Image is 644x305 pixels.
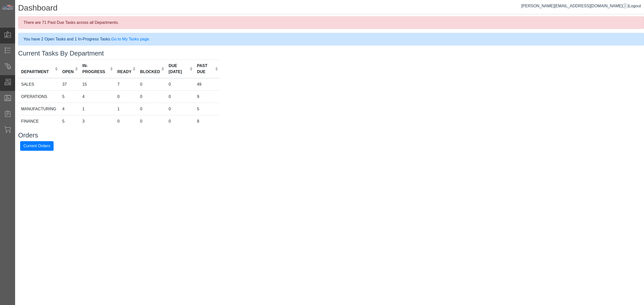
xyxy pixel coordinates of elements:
[114,115,137,127] td: 0
[166,90,194,103] td: 0
[166,78,194,91] td: 0
[79,90,114,103] td: 4
[79,103,114,115] td: 1
[194,90,219,103] td: 9
[21,69,54,75] div: DEPARTMENT
[194,103,219,115] td: 5
[137,103,166,115] td: 0
[79,78,114,91] td: 15
[20,143,54,148] a: Current Orders
[18,3,644,14] h1: Dashboard
[521,4,628,8] a: [PERSON_NAME][EMAIL_ADDRESS][DOMAIN_NAME]
[194,115,219,127] td: 8
[79,115,114,127] td: 3
[521,3,641,9] div: |
[59,90,79,103] td: 5
[18,49,644,57] h3: Current Tasks By Department
[117,69,131,75] div: READY
[18,78,59,91] td: SALES
[18,90,59,103] td: OPERATIONS
[111,37,150,41] a: Go to My Tasks page.
[114,90,137,103] td: 0
[114,78,137,91] td: 7
[59,115,79,127] td: 5
[18,16,644,29] div: There are 71 Past Due Tasks across all Departments.
[140,69,160,75] div: BLOCKED
[137,90,166,103] td: 0
[18,115,59,127] td: FINANCE
[59,103,79,115] td: 4
[18,33,644,45] div: You have 2 Open Tasks and 1 In-Progress Tasks.
[2,5,14,10] img: Metals Direct Inc Logo
[20,141,54,151] button: Current Orders
[18,103,59,115] td: MANUFACTURING
[137,115,166,127] td: 0
[59,78,79,91] td: 37
[62,69,74,75] div: OPEN
[137,78,166,91] td: 0
[194,78,219,91] td: 49
[166,103,194,115] td: 0
[629,4,641,8] span: Logout
[82,63,109,75] div: IN-PROGRESS
[197,63,214,75] div: PAST DUE
[18,131,644,139] h3: Orders
[114,103,137,115] td: 1
[166,115,194,127] td: 0
[169,63,188,75] div: DUE [DATE]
